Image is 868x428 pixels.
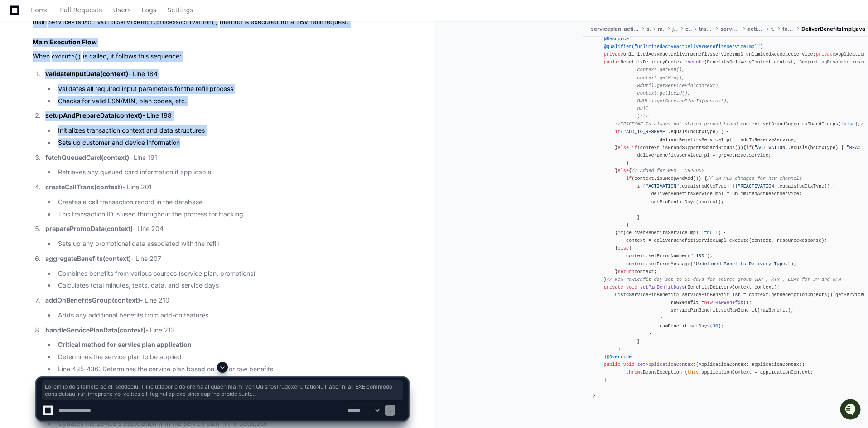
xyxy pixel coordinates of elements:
button: Start new chat [154,70,165,81]
li: Validates all required input parameters for the refill process [55,84,408,94]
li: Retrieves any queued card information if applicable [55,167,408,178]
span: null [707,230,719,236]
code: execute() [50,53,83,61]
span: private [816,52,835,57]
span: "REACTIVATION" [738,183,776,189]
span: Lorem ip do sitametc ad eli seddoeiu, T inc utlabor e dolorema aliquaenima mi ven QuisnosTrudexer... [45,383,400,398]
p: - Line 204 [45,224,408,234]
div: Welcome [9,36,165,51]
li: Sets up any promotional data associated with the refill [55,239,408,249]
iframe: Open customer support [839,398,863,423]
span: private [604,284,623,290]
span: "ACTIVATION" [754,145,788,150]
span: Pull Requests [60,7,102,13]
span: 30 [713,323,718,329]
span: @Resource [604,36,629,42]
span: else [617,145,629,150]
li: Creates a call transaction record in the database [55,197,408,207]
li: Sets up customer and device information [55,138,408,148]
span: else [617,168,629,173]
span: java [672,25,678,33]
li: Adds any additional benefits from add-on features [55,310,408,321]
span: if [626,176,632,181]
p: - Line 188 [45,111,408,121]
li: Checks for valid ESN/MIN, plan codes, etc. [55,96,408,106]
span: // Now rawBenfit day set to 30 days for source group UDP , RTR , EBAY for SM and WFM [607,277,841,282]
span: if [637,183,643,189]
strong: addOnBenefitsGroup(context) [45,296,140,304]
li: This transaction ID is used throughout the process for tracking [55,209,408,220]
div: Start new chat [31,67,149,77]
span: // Added for WFM - CR46902 [632,168,704,173]
span: false [841,121,855,127]
span: Settings [167,7,193,13]
span: Logs [142,7,156,13]
strong: fetchQueuedCard(context) [45,154,129,161]
span: if [746,145,752,150]
span: setPinBenfitDays [640,284,685,290]
li: Calculates total minutes, texts, data, and service days [55,280,408,291]
span: "ADD_TO_RESERVE" [623,129,668,135]
p: - Line 184 [45,69,408,79]
p: - Line 210 [45,295,408,306]
span: if [615,129,620,135]
span: RawBenefit [715,300,743,305]
strong: setupAndPrepareData(context) [45,111,142,119]
span: private [604,52,623,57]
span: DeliverBenefitsImpl.java [801,25,865,33]
strong: validateInputData(context) [45,70,128,77]
p: - Line 207 [45,254,408,264]
code: ServicePlanActivationServiceImpl.processActivation() [47,19,220,27]
span: public [604,59,621,65]
span: new [704,300,712,305]
strong: handleServicePlanData(context) [45,326,145,334]
span: activation [747,25,764,33]
p: - Line 201 [45,182,408,192]
h3: Main Execution Flow [33,38,408,47]
span: // SM MLD chnages for new channels [707,176,802,181]
li: Determines the service plan to be applied [55,352,408,362]
span: else [617,245,629,251]
span: factory [782,25,794,33]
span: execute [685,59,704,65]
span: tbv [771,25,775,33]
img: PlayerZero [9,9,27,27]
div: We're available if you need us! [31,77,115,84]
strong: preparePromoData(context) [45,225,133,232]
span: serviceplan [720,25,740,33]
span: Home [30,7,49,13]
span: "Undefined Benefits Delivery Type." [693,261,791,267]
span: Pylon [90,95,110,102]
span: main [658,25,665,33]
span: serviceplan-activation-tbv [591,25,639,33]
a: Powered byPylon [64,95,110,102]
p: When is called, it follows this sequence: [33,51,408,62]
span: void [626,284,637,290]
span: return [617,269,634,274]
strong: aggregateBenefits(context) [45,255,131,262]
strong: createCallTrans(context) [45,183,122,191]
strong: Critical method for service plan application [58,341,192,348]
span: "ACTIVATION" [646,183,679,189]
p: - Line 191 [45,153,408,163]
span: @Override [607,354,632,360]
span: Users [113,7,131,13]
span: @Qualifier("unlimitedActReactDeliverBenefitsServiceImpl") [604,44,763,49]
img: 1756235613930-3d25f9e4-fa56-45dd-b3ad-e072dfbd1548 [9,67,25,84]
span: if [632,145,637,150]
li: Combines benefits from various sources (service plan, promotions) [55,269,408,279]
span: if [617,230,623,236]
p: - Line 213 [45,325,408,336]
span: tracfone [699,25,713,33]
li: Initializes transaction context and data structures [55,125,408,136]
span: src [646,25,651,33]
span: com [685,25,692,33]
span: (BenefitsDeliveryContext context) [685,284,776,290]
span: "-100" [690,253,707,259]
span: //TRACFONE Is always not shared ground brand. [615,121,740,127]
